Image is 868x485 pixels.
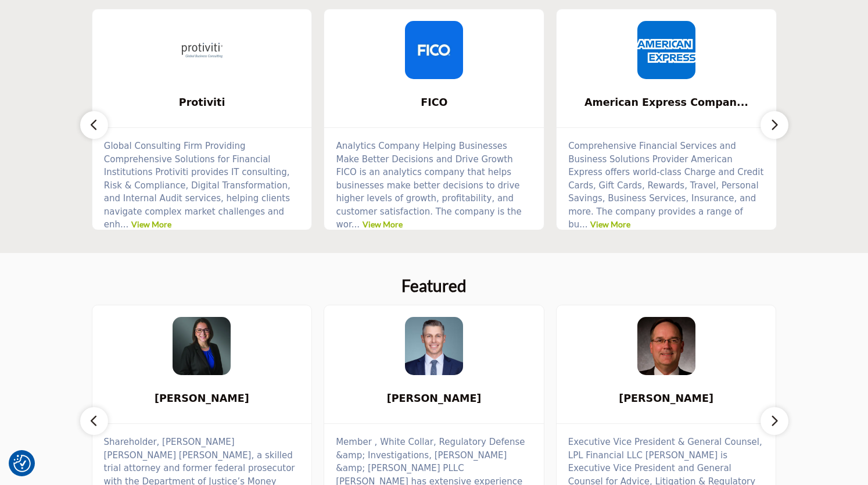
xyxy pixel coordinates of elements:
[342,95,526,110] span: FICO
[590,219,630,229] a: View More
[342,383,526,414] b: Frank Schall
[92,383,312,414] a: [PERSON_NAME]
[574,87,759,118] b: American Express Company
[363,219,403,229] a: View More
[557,383,776,414] a: [PERSON_NAME]
[131,219,171,229] a: View More
[568,140,765,231] p: Comprehensive Financial Services and Business Solutions Provider American Express offers world-cl...
[173,317,231,375] img: Kyle Freeny
[13,455,31,472] button: Consent Preferences
[324,87,544,118] a: FICO
[405,317,463,375] img: Frank Schall
[324,383,544,414] a: [PERSON_NAME]
[574,383,759,414] b: Patrick Cox
[342,391,526,406] span: [PERSON_NAME]
[110,87,295,118] b: Protiviti
[120,219,128,230] span: ...
[173,21,231,79] img: Protiviti
[92,87,312,118] a: Protiviti
[574,391,759,406] span: [PERSON_NAME]
[574,95,759,110] span: American Express Compan...
[13,455,31,472] img: Revisit consent button
[110,383,295,414] b: Kyle Freeny
[401,276,467,296] h2: Featured
[557,87,776,118] a: American Express Compan...
[637,317,695,375] img: Patrick Cox
[110,95,295,110] span: Protiviti
[637,21,695,79] img: American Express Company
[351,219,360,230] span: ...
[579,219,587,230] span: ...
[110,391,295,406] span: [PERSON_NAME]
[342,87,526,118] b: FICO
[405,21,463,79] img: FICO
[336,140,532,231] p: Analytics Company Helping Businesses Make Better Decisions and Drive Growth FICO is an analytics ...
[104,140,300,231] p: Global Consulting Firm Providing Comprehensive Solutions for Financial Institutions Protiviti pro...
